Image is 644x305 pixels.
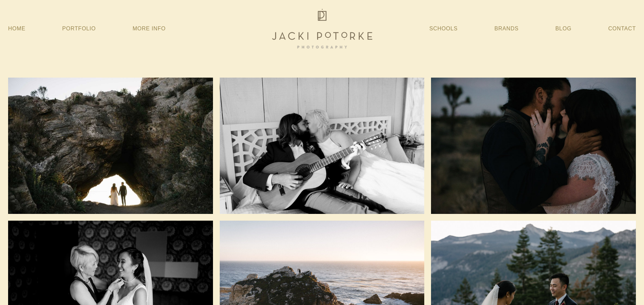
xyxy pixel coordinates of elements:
a: More Info [133,23,166,35]
a: Schools [429,23,458,35]
img: jacki-potorke-photography-1697.jpg [431,78,636,214]
a: Contact [608,23,636,35]
img: jacki-potorke-photography-6511.jpg [8,78,213,214]
a: Portfolio [62,26,96,31]
img: jacki-potorke-photography-0455.jpg [220,78,425,214]
a: Brands [495,23,519,35]
a: Blog [555,23,572,35]
a: Home [8,23,25,35]
img: Jacki Potorke Sacramento Family Photographer [268,7,376,50]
